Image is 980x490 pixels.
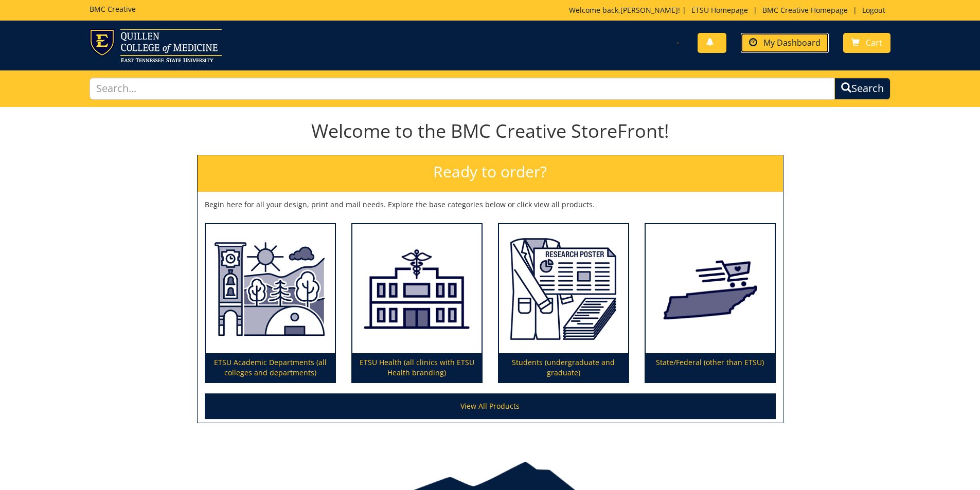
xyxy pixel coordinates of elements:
[620,5,678,15] a: [PERSON_NAME]
[866,37,882,48] span: Cart
[352,224,482,354] img: ETSU Health (all clinics with ETSU Health branding)
[352,224,482,383] a: ETSU Health (all clinics with ETSU Health branding)
[499,353,628,382] p: Students (undergraduate and graduate)
[646,224,775,383] a: State/Federal (other than ETSU)
[569,5,890,15] p: Welcome back, ! | | |
[197,121,783,141] h1: Welcome to the BMC Creative StoreFront!
[499,224,628,383] a: Students (undergraduate and graduate)
[646,353,775,382] p: State/Federal (other than ETSU)
[646,224,775,354] img: State/Federal (other than ETSU)
[90,5,136,13] h5: BMC Creative
[843,33,890,53] a: Cart
[857,5,890,15] a: Logout
[90,78,835,100] input: Search...
[499,224,628,354] img: Students (undergraduate and graduate)
[198,155,783,192] h2: Ready to order?
[206,353,335,382] p: ETSU Academic Departments (all colleges and departments)
[90,29,222,62] img: ETSU logo
[686,5,753,15] a: ETSU Homepage
[205,199,776,210] p: Begin here for all your design, print and mail needs. Explore the base categories below or click ...
[757,5,853,15] a: BMC Creative Homepage
[205,393,776,419] a: View All Products
[352,353,482,382] p: ETSU Health (all clinics with ETSU Health branding)
[741,33,829,53] a: My Dashboard
[834,78,890,100] button: Search
[206,224,335,383] a: ETSU Academic Departments (all colleges and departments)
[206,224,335,354] img: ETSU Academic Departments (all colleges and departments)
[763,37,821,48] span: My Dashboard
